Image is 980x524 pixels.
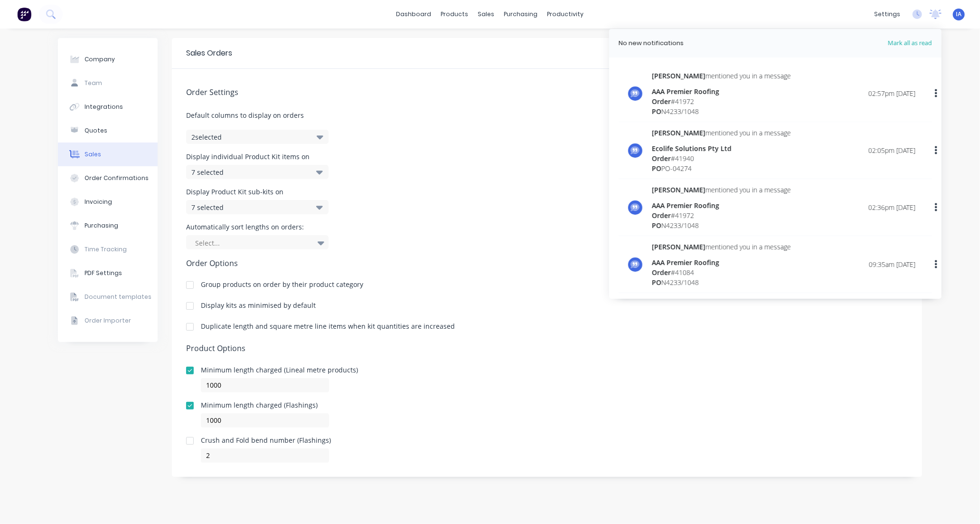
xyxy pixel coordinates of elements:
[499,7,543,21] div: purchasing
[85,126,107,135] div: Quotes
[869,259,915,269] div: 09:35am [DATE]
[652,278,661,287] span: PO
[186,48,232,59] div: Sales Orders
[85,55,115,64] div: Company
[652,71,706,80] span: [PERSON_NAME]
[652,185,706,194] span: [PERSON_NAME]
[191,167,303,177] div: 7 selected
[85,103,123,111] div: Integrations
[652,96,791,106] div: # 41972
[652,220,791,230] div: N4233/1048
[652,71,791,81] div: mentioned you in a message
[956,10,962,19] span: IA
[652,210,791,220] div: # 41972
[186,344,908,353] h5: Product Options
[652,106,791,116] div: N4233/1048
[868,202,915,212] div: 02:36pm [DATE]
[652,257,791,267] div: AAA Premier Roofing
[186,189,329,195] div: Display Product Kit sub-kits on
[17,7,31,21] img: Factory
[85,245,127,254] div: Time Tracking
[58,95,158,119] button: Integrations
[543,7,589,21] div: productivity
[58,261,158,285] button: PDF Settings
[85,79,102,87] div: Team
[473,7,499,21] div: sales
[191,202,303,212] div: 7 selected
[619,38,684,48] div: No new notifications
[201,437,331,444] div: Crush and Fold bend number (Flashings)
[85,198,112,206] div: Invoicing
[652,242,791,252] div: mentioned you in a message
[652,128,791,138] div: mentioned you in a message
[58,238,158,261] button: Time Tracking
[85,221,118,230] div: Purchasing
[652,277,791,287] div: N4233/1048
[201,367,358,373] div: Minimum length charged (Lineal metre products)
[85,316,131,325] div: Order Importer
[85,150,101,159] div: Sales
[652,267,791,277] div: # 41084
[186,224,329,230] div: Automatically sort lengths on orders:
[58,214,158,238] button: Purchasing
[186,110,908,120] span: Default columns to display on orders
[868,145,915,155] div: 02:05pm [DATE]
[201,302,316,309] div: Display kits as minimised by default
[868,88,915,98] div: 02:57pm [DATE]
[652,211,671,220] span: Order
[58,71,158,95] button: Team
[186,130,329,144] button: 2selected
[652,86,791,96] div: AAA Premier Roofing
[652,200,791,210] div: AAA Premier Roofing
[201,402,329,409] div: Minimum length charged (Flashings)
[392,7,436,21] a: dashboard
[58,309,158,333] button: Order Importer
[652,268,671,277] span: Order
[58,166,158,190] button: Order Confirmations
[85,293,151,301] div: Document templates
[652,143,791,153] div: Ecolife Solutions Pty Ltd
[58,285,158,309] button: Document templates
[58,190,158,214] button: Invoicing
[652,221,661,230] span: PO
[652,164,661,173] span: PO
[869,7,905,21] div: settings
[85,174,149,182] div: Order Confirmations
[652,163,791,173] div: PO-04274
[854,38,932,48] span: Mark all as read
[58,143,158,166] button: Sales
[652,154,671,163] span: Order
[652,107,661,116] span: PO
[186,88,908,97] h5: Order Settings
[58,119,158,143] button: Quotes
[186,259,908,268] h5: Order Options
[186,153,329,160] div: Display individual Product Kit items on
[652,185,791,195] div: mentioned you in a message
[652,97,671,106] span: Order
[201,281,363,288] div: Group products on order by their product category
[652,153,791,163] div: # 41940
[652,128,706,137] span: [PERSON_NAME]
[58,48,158,71] button: Company
[436,7,473,21] div: products
[652,242,706,251] span: [PERSON_NAME]
[201,323,455,330] div: Duplicate length and square metre line items when kit quantities are increased
[85,269,122,277] div: PDF Settings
